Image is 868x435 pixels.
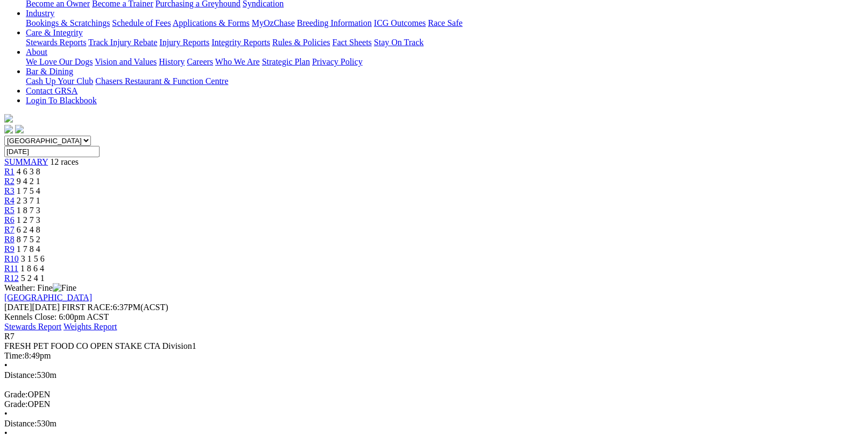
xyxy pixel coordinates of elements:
[17,196,40,205] span: 2 3 7 1
[4,146,100,157] input: Select date
[211,38,270,47] a: Integrity Reports
[4,283,76,292] span: Weather: Fine
[4,215,15,224] a: R6
[26,76,93,86] a: Cash Up Your Club
[26,86,77,95] a: Contact GRSA
[26,76,864,86] div: Bar & Dining
[4,312,864,322] div: Kennels Close: 6:00pm ACST
[112,18,171,27] a: Schedule of Fees
[26,9,54,18] a: Industry
[53,283,76,293] img: Fine
[95,76,228,86] a: Chasers Restaurant & Function Centre
[4,409,8,418] span: •
[4,114,13,123] img: logo-grsa-white.png
[17,244,40,254] span: 1 7 8 4
[17,206,40,215] span: 1 8 7 3
[297,18,372,27] a: Breeding Information
[17,225,40,234] span: 6 2 4 8
[21,254,45,263] span: 3 1 5 6
[63,322,117,331] a: Weights Report
[26,67,73,76] a: Bar & Dining
[26,38,864,47] div: Care & Integrity
[159,57,185,66] a: History
[4,206,15,215] a: R5
[4,157,48,166] a: SUMMARY
[4,177,15,186] a: R2
[4,390,28,399] span: Grade:
[26,57,93,66] a: We Love Our Dogs
[4,244,15,254] a: R9
[17,235,40,244] span: 8 7 5 2
[272,38,330,47] a: Rules & Policies
[4,351,25,360] span: Time:
[26,18,110,27] a: Bookings & Scratchings
[4,167,15,176] a: R1
[17,177,40,186] span: 9 4 2 1
[4,235,15,244] a: R8
[215,57,260,66] a: Who We Are
[88,38,157,47] a: Track Injury Rebate
[4,399,28,409] span: Grade:
[20,264,44,273] span: 1 8 6 4
[428,18,462,27] a: Race Safe
[262,57,310,66] a: Strategic Plan
[26,96,97,105] a: Login To Blackbook
[95,57,157,66] a: Vision and Values
[50,157,79,166] span: 12 races
[4,196,15,205] a: R4
[173,18,250,27] a: Applications & Forms
[374,18,426,27] a: ICG Outcomes
[26,47,47,57] a: About
[26,28,83,37] a: Care & Integrity
[62,303,168,312] span: 6:37PM(ACST)
[26,38,86,47] a: Stewards Reports
[4,186,15,195] a: R3
[62,303,112,312] span: FIRST RACE:
[17,215,40,224] span: 1 2 7 3
[4,419,864,429] div: 530m
[312,57,363,66] a: Privacy Policy
[17,186,40,195] span: 1 7 5 4
[17,167,40,176] span: 4 6 3 8
[159,38,209,47] a: Injury Reports
[4,341,864,351] div: FRESH PET FOOD CO OPEN STAKE CTA Division1
[4,361,8,370] span: •
[4,370,37,380] span: Distance:
[374,38,424,47] a: Stay On Track
[4,399,864,409] div: OPEN
[15,125,24,134] img: twitter.svg
[4,419,37,428] span: Distance:
[4,390,864,399] div: OPEN
[4,264,18,273] a: R11
[26,57,864,67] div: About
[4,303,32,312] span: [DATE]
[4,225,15,234] a: R7
[21,273,45,283] span: 5 2 4 1
[187,57,213,66] a: Careers
[4,351,864,361] div: 8:49pm
[4,322,61,331] a: Stewards Report
[4,254,19,263] a: R10
[333,38,372,47] a: Fact Sheets
[4,273,19,283] a: R12
[4,293,92,302] a: [GEOGRAPHIC_DATA]
[4,303,60,312] span: [DATE]
[252,18,295,27] a: MyOzChase
[4,125,13,134] img: facebook.svg
[4,370,864,380] div: 530m
[26,18,864,28] div: Industry
[4,332,15,341] span: R7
